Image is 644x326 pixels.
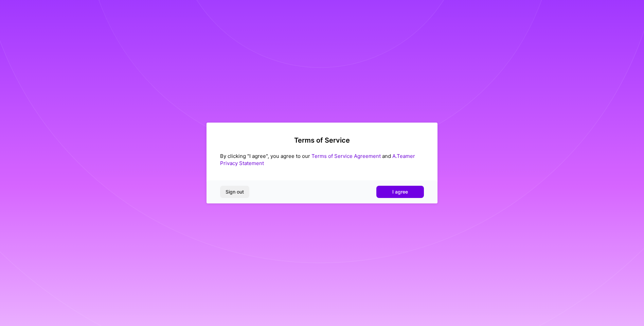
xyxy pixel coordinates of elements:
[220,186,249,198] button: Sign out
[220,136,424,144] h2: Terms of Service
[226,188,244,195] span: Sign out
[376,186,424,198] button: I agree
[311,153,381,159] a: Terms of Service Agreement
[220,152,424,167] div: By clicking "I agree", you agree to our and
[392,188,408,195] span: I agree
